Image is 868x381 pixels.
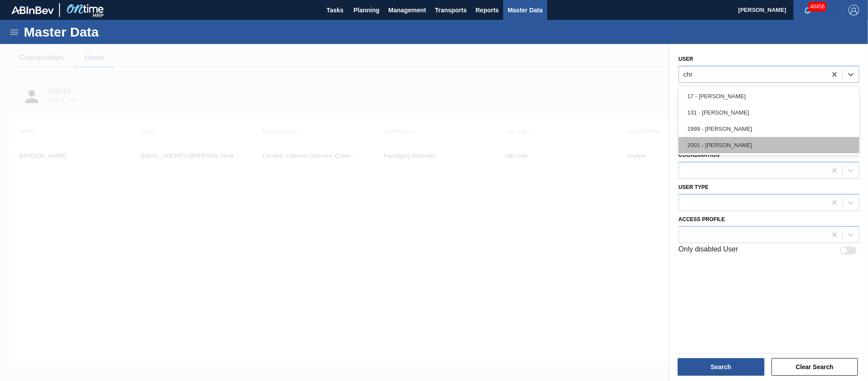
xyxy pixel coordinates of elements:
label: Only disabled User [679,245,738,256]
div: 17 - [PERSON_NAME] [679,88,859,104]
div: 1999 - [PERSON_NAME] [679,121,859,137]
span: 48456 [809,2,827,11]
span: Planning [353,5,379,15]
label: Coordination [679,152,720,158]
img: Logout [849,5,859,15]
span: Management [388,5,426,15]
label: Access Profile [679,216,725,222]
label: User [679,56,693,62]
label: User Type [679,184,708,190]
span: Tasks [325,5,345,15]
span: Transports [435,5,467,15]
button: Notifications [794,4,822,16]
div: 131 - [PERSON_NAME] [679,104,859,121]
button: Clear Search [772,358,858,376]
button: Search [678,358,764,376]
div: 2001 - [PERSON_NAME] [679,137,859,153]
span: Master Data [508,5,542,15]
span: Reports [475,5,499,15]
img: TNhmsLtSVTkK8tSr43FrP2fwEKptu5GPRR3wAAAABJRU5ErkJggg== [11,6,54,14]
h1: Master Data [24,27,180,37]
